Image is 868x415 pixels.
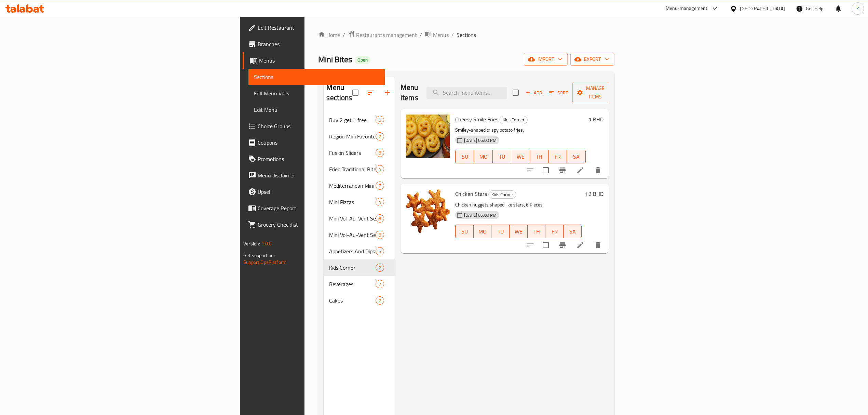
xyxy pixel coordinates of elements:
span: Grocery Checklist [258,220,379,229]
a: Edit menu item [576,166,584,174]
span: Kids Corner [329,264,375,272]
span: Sections [254,73,379,81]
div: items [376,264,384,272]
div: Buy 2 get 1 free6 [324,112,395,128]
button: SA [567,150,585,163]
span: Mini Pizzas [329,198,375,206]
button: FR [548,150,567,163]
a: Choice Groups [243,118,385,134]
span: TU [494,227,507,237]
div: Fusion Sliders6 [324,145,395,161]
span: Select to update [539,163,553,177]
div: items [376,231,384,239]
div: Cakes2 [324,292,395,309]
span: Restaurants management [356,31,417,39]
span: 8 [376,215,384,222]
div: Mini Vol-Au-Vent Selection (Sweet)8 [324,210,395,227]
h6: 1.2 BHD [584,189,603,199]
a: Full Menu View [248,85,385,102]
span: Chicken Stars [455,189,487,199]
span: Add [525,89,543,97]
div: items [376,280,384,288]
div: items [376,247,384,255]
span: Select section [508,85,523,100]
div: Region Mini Favorites2 [324,128,395,145]
span: Cheesy Smile Fries [455,114,498,124]
span: Add item [523,88,545,98]
span: Sort sections [363,84,379,101]
button: MO [474,225,492,238]
span: Select to update [539,238,553,252]
div: items [376,198,384,206]
button: WE [510,225,528,238]
img: Cheesy Smile Fries [406,115,450,158]
span: Fried Traditional Bites [329,165,375,173]
button: FR [545,225,564,238]
div: Cakes [329,296,375,305]
img: Chicken Stars [406,189,450,233]
span: Sort [549,89,568,97]
a: Edit Restaurant [243,19,385,36]
span: Mini Vol-Au-Vent Selection (Sweet) [329,214,375,223]
div: items [376,182,384,190]
span: MO [477,152,490,162]
button: Sort [547,88,570,98]
button: import [524,53,568,66]
button: Add [523,88,545,98]
span: Menus [433,31,449,39]
button: MO [474,150,492,163]
span: TH [533,152,546,162]
span: 1.0.0 [261,239,272,248]
h2: Menu items [401,82,418,103]
button: TH [530,150,548,163]
a: Edit menu item [576,241,584,249]
div: Fusion Sliders [329,149,375,157]
span: Menu disclaimer [258,171,379,179]
span: Mediterranean Mini Pastries [329,182,375,190]
span: SA [566,227,579,237]
button: WE [511,150,530,163]
a: Menus [425,30,449,39]
div: Mini Vol-Au-Vent Selection6 [324,227,395,243]
a: Upsell [243,184,385,200]
nav: Menu sections [324,109,395,311]
button: SA [564,225,582,238]
span: SU [458,152,471,162]
span: TH [530,227,543,237]
button: Add section [379,84,395,101]
span: export [576,55,609,64]
span: 5 [376,248,384,255]
a: Menus [243,52,385,69]
div: items [376,296,384,305]
div: Kids Corner2 [324,259,395,276]
span: 2 [376,297,384,304]
div: Fried Traditional Bites4 [324,161,395,177]
span: 6 [376,117,384,123]
span: import [529,55,562,64]
span: Select all sections [348,85,363,100]
span: MO [476,227,489,237]
button: TH [528,225,546,238]
span: Manage items [578,84,613,101]
span: Upsell [258,188,379,196]
div: Appetizers And Dips [329,247,375,255]
span: TU [496,152,508,162]
span: 2 [376,133,384,140]
a: Coverage Report [243,200,385,216]
div: Beverages7 [324,276,395,292]
span: 4 [376,199,384,205]
div: items [376,116,384,124]
div: [GEOGRAPHIC_DATA] [740,5,785,12]
span: SA [570,152,583,162]
span: Z [856,5,859,12]
button: SU [455,225,474,238]
span: Promotions [258,155,379,163]
span: WE [512,227,525,237]
div: items [376,132,384,140]
span: Buy 2 get 1 free [329,116,375,124]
